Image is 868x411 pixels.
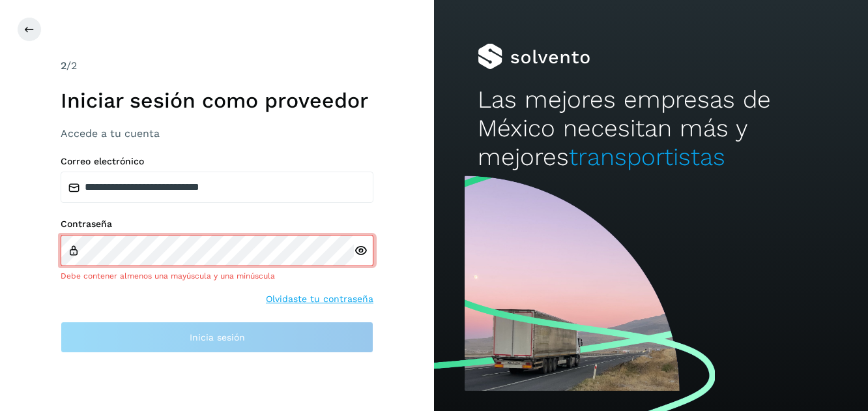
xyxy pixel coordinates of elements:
label: Correo electrónico [61,156,373,167]
span: Inicia sesión [190,333,245,342]
h1: Iniciar sesión como proveedor [61,88,373,113]
span: transportistas [569,143,725,171]
button: Inicia sesión [61,322,373,353]
div: /2 [61,58,373,74]
h2: Las mejores empresas de México necesitan más y mejores [478,85,825,172]
span: 2 [61,59,66,72]
h3: Accede a tu cuenta [61,127,373,140]
label: Contraseña [61,219,373,230]
a: Olvidaste tu contraseña [266,292,373,306]
div: Debe contener almenos una mayúscula y una minúscula [61,270,373,282]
